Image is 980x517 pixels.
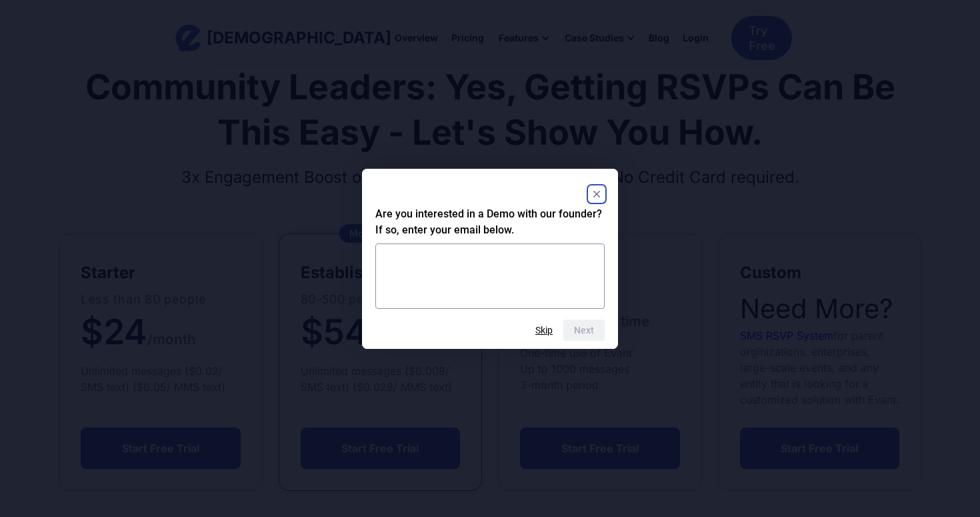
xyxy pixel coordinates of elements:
[535,325,553,336] button: Skip
[375,243,605,309] textarea: Are you interested in a Demo with our founder? If so, enter your email below.
[589,186,605,202] button: Close
[362,169,618,349] dialog: Are you interested in a Demo with our founder? If so, enter your email below.
[563,320,605,341] button: Next question
[375,206,605,238] h2: Are you interested in a Demo with our founder? If so, enter your email below.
